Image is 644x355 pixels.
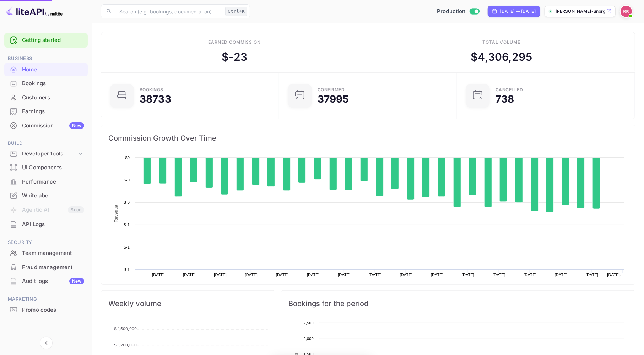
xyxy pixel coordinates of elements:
div: Ctrl+K [225,7,247,16]
span: Security [4,239,88,246]
div: Customers [4,91,88,105]
a: UI Components [4,161,88,174]
a: Team management [4,246,88,260]
span: Bookings for the period [288,298,628,309]
div: Total volume [482,39,520,45]
div: Home [22,66,84,74]
text: [DATE] [431,273,444,277]
div: Team management [4,246,88,260]
div: Customers [22,94,84,102]
a: API Logs [4,218,88,231]
text: [DATE] [586,273,599,277]
div: Earnings [4,105,88,119]
input: Search (e.g. bookings, documentation) [115,4,222,18]
div: Developer tools [22,150,77,158]
text: Revenue [363,284,381,289]
div: Fraud management [22,263,84,272]
text: [DATE] [462,273,475,277]
text: [DATE] [183,273,196,277]
div: New [69,278,84,284]
text: 2,000 [304,337,314,341]
a: Customers [4,91,88,104]
tspan: $ 1,200,000 [114,343,137,348]
a: Getting started [22,36,84,44]
text: $-0 [124,200,130,204]
div: Switch to Sandbox mode [434,7,482,16]
text: $-1 [124,223,130,227]
div: New [69,122,84,129]
text: $-0 [124,178,130,182]
text: [DATE] [555,273,568,277]
img: LiteAPI logo [6,6,63,17]
div: Promo codes [4,303,88,317]
div: Bookings [4,77,88,91]
div: API Logs [22,220,84,229]
text: [DATE] [245,273,258,277]
text: Revenue [114,205,119,222]
div: 37995 [318,94,349,104]
a: Home [4,63,88,76]
a: Earnings [4,105,88,118]
a: Audit logsNew [4,274,88,288]
button: Collapse navigation [40,337,53,349]
tspan: $ 1,500,000 [114,327,137,332]
div: Whitelabel [22,192,84,200]
div: Earned commission [208,39,261,45]
span: Production [437,7,466,16]
a: Whitelabel [4,189,88,202]
div: Team management [22,249,84,257]
text: $0 [125,155,130,160]
text: [DATE] [214,273,227,277]
div: CANCELLED [496,88,523,92]
div: $ -23 [222,49,247,65]
div: Getting started [4,33,88,48]
div: Performance [22,178,84,186]
span: Marketing [4,295,88,303]
text: [DATE] [338,273,351,277]
text: 2,500 [304,321,314,325]
text: $-1 [124,245,130,249]
p: [PERSON_NAME]-unbrg.[PERSON_NAME]... [556,8,605,15]
span: Commission Growth Over Time [108,132,628,144]
a: Bookings [4,77,88,90]
text: [DATE] [369,273,382,277]
text: [DATE] [307,273,320,277]
div: 738 [496,94,514,104]
span: Weekly volume [108,298,268,309]
div: Home [4,63,88,77]
text: [DATE] [524,273,537,277]
a: Fraud management [4,261,88,274]
div: Bookings [140,88,163,92]
a: Performance [4,175,88,188]
div: UI Components [22,164,84,172]
div: Commission [22,122,84,130]
div: 38733 [140,94,171,104]
div: $ 4,306,295 [471,49,532,65]
div: UI Components [4,161,88,175]
div: [DATE] — [DATE] [500,8,536,15]
div: Audit logs [22,277,84,285]
div: Promo codes [22,306,84,314]
div: API Logs [4,218,88,231]
text: [DATE]… [607,273,624,277]
a: CommissionNew [4,119,88,132]
img: Kobus Roux [621,6,632,17]
div: Fraud management [4,261,88,274]
text: [DATE] [493,273,505,277]
span: Business [4,55,88,62]
text: $-1 [124,267,130,272]
text: [DATE] [400,273,413,277]
div: Bookings [22,80,84,88]
div: Confirmed [318,88,345,92]
div: Performance [4,175,88,189]
text: [DATE] [276,273,289,277]
div: Developer tools [4,148,88,160]
div: Whitelabel [4,189,88,203]
span: Build [4,140,88,147]
div: Earnings [22,108,84,116]
a: Promo codes [4,303,88,316]
div: CommissionNew [4,119,88,133]
text: [DATE] [152,273,165,277]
